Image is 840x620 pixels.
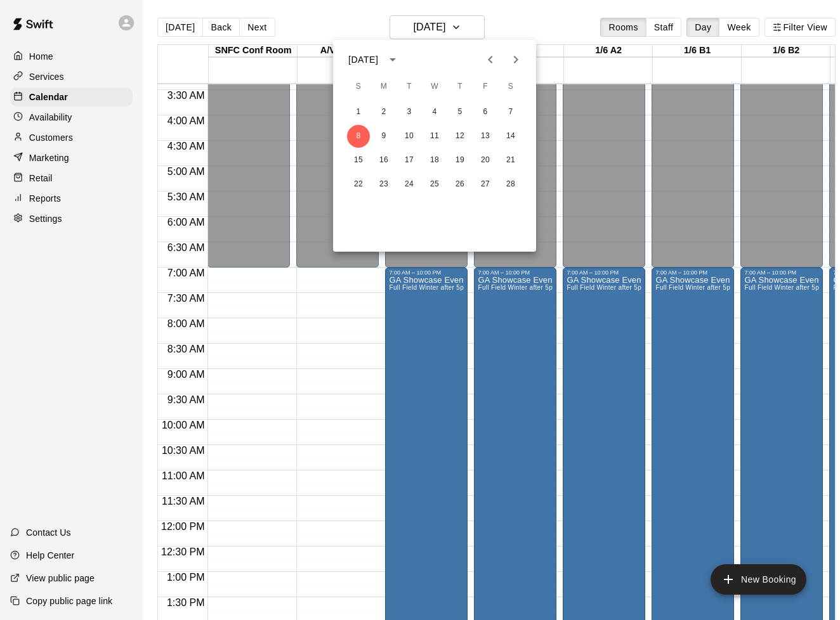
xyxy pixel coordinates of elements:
[398,173,421,196] button: 24
[449,149,471,172] button: 19
[499,101,522,124] button: 7
[423,74,446,100] span: Wednesday
[474,74,497,100] span: Friday
[499,74,522,100] span: Saturday
[348,53,378,67] div: [DATE]
[499,125,522,148] button: 14
[372,101,395,124] button: 2
[347,125,370,148] button: 8
[423,173,446,196] button: 25
[449,74,471,100] span: Thursday
[474,101,497,124] button: 6
[499,173,522,196] button: 28
[382,49,404,70] button: calendar view is open, switch to year view
[474,173,497,196] button: 27
[347,74,370,100] span: Sunday
[347,149,370,172] button: 15
[347,101,370,124] button: 1
[449,173,471,196] button: 26
[398,149,421,172] button: 17
[398,125,421,148] button: 10
[372,74,395,100] span: Monday
[449,101,471,124] button: 5
[347,173,370,196] button: 22
[423,101,446,124] button: 4
[478,47,503,72] button: Previous month
[503,47,528,72] button: Next month
[499,149,522,172] button: 21
[372,173,395,196] button: 23
[474,125,497,148] button: 13
[372,125,395,148] button: 9
[398,101,421,124] button: 3
[423,149,446,172] button: 18
[372,149,395,172] button: 16
[398,74,421,100] span: Tuesday
[423,125,446,148] button: 11
[449,125,471,148] button: 12
[474,149,497,172] button: 20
